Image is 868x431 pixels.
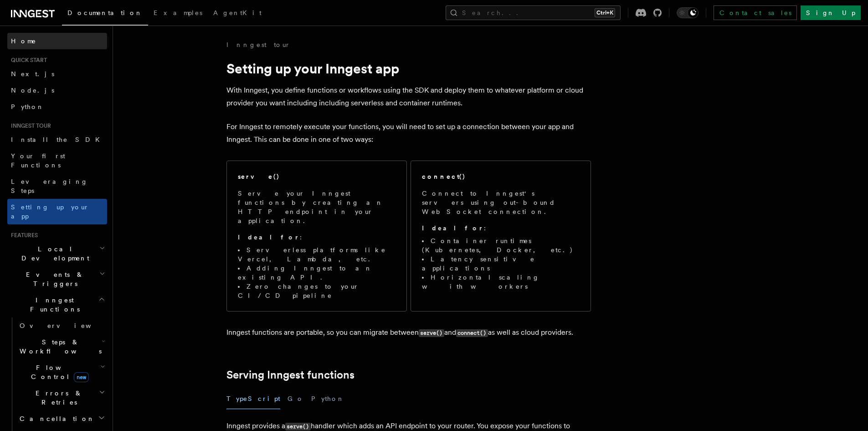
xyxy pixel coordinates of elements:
[7,173,107,199] a: Leveraging Steps
[20,322,113,329] span: Overview
[16,385,107,410] button: Errors & Retries
[7,232,38,239] span: Features
[422,254,580,273] li: Latency sensitive applications
[226,120,591,146] p: For Inngest to remotely execute your functions, you will need to set up a connection between your...
[7,292,107,317] button: Inngest Functions
[801,5,861,20] a: Sign Up
[288,389,304,409] button: Go
[7,266,107,292] button: Events & Triggers
[238,245,395,264] li: Serverless platforms like Vercel, Lambda, etc.
[595,8,615,17] kbd: Ctrl+K
[7,131,107,148] a: Install the SDK
[422,223,580,233] p: :
[16,410,107,427] button: Cancellation
[311,389,344,409] button: Python
[422,172,466,181] h2: connect()
[226,369,354,381] a: Serving Inngest functions
[411,161,591,312] a: connect()Connect to Inngest's servers using out-bound WebSocket connection.Ideal for:Container ru...
[238,233,395,242] p: :
[11,103,44,110] span: Python
[422,236,580,254] li: Container runtimes (Kubernetes, Docker, etc.)
[419,329,444,337] code: serve()
[11,203,89,220] span: Setting up your app
[208,3,267,25] a: AgentKit
[7,33,107,49] a: Home
[226,40,290,49] a: Inngest tour
[213,9,262,16] span: AgentKit
[422,224,484,232] strong: Ideal for
[238,282,395,300] li: Zero changes to your CI/CD pipeline
[238,172,280,181] h2: serve()
[238,234,300,241] strong: Ideal for
[226,60,591,77] h1: Setting up your Inngest app
[7,241,107,266] button: Local Development
[16,338,102,356] span: Steps & Workflows
[11,178,88,194] span: Leveraging Steps
[238,264,395,282] li: Adding Inngest to an existing API.
[7,199,107,224] a: Setting up your app
[11,87,54,94] span: Node.js
[7,66,107,82] a: Next.js
[226,161,407,312] a: serve()Serve your Inngest functions by creating an HTTP endpoint in your application.Ideal for:Se...
[11,36,36,46] span: Home
[226,326,591,339] p: Inngest functions are portable, so you can migrate between and as well as cloud providers.
[456,329,488,337] code: connect()
[7,82,107,99] a: Node.js
[7,122,51,130] span: Inngest tour
[446,5,621,20] button: Search...Ctrl+K
[422,273,580,291] li: Horizontal scaling with workers
[422,189,580,216] p: Connect to Inngest's servers using out-bound WebSocket connection.
[148,3,208,25] a: Examples
[226,389,280,409] button: TypeScript
[714,5,797,20] a: Contact sales
[74,372,89,382] span: new
[16,389,99,407] span: Errors & Retries
[62,3,148,26] a: Documentation
[7,99,107,115] a: Python
[285,423,311,431] code: serve()
[11,152,65,169] span: Your first Functions
[7,148,107,173] a: Your first Functions
[11,136,105,143] span: Install the SDK
[16,317,107,334] a: Overview
[7,296,98,314] span: Inngest Functions
[7,244,99,263] span: Local Development
[226,84,591,109] p: With Inngest, you define functions or workflows using the SDK and deploy them to whatever platfor...
[238,189,395,225] p: Serve your Inngest functions by creating an HTTP endpoint in your application.
[677,7,699,18] button: Toggle dark mode
[154,9,202,16] span: Examples
[16,359,107,385] button: Flow Controlnew
[67,9,143,16] span: Documentation
[16,334,107,359] button: Steps & Workflows
[7,57,47,64] span: Quick start
[7,270,99,288] span: Events & Triggers
[16,363,100,381] span: Flow Control
[11,70,54,78] span: Next.js
[16,414,95,423] span: Cancellation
